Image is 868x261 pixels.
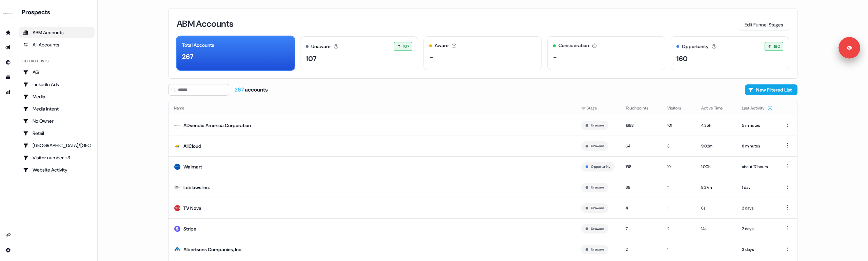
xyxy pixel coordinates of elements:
div: No Owner [23,118,91,124]
div: Total Accounts [182,42,214,49]
div: 19 [667,163,690,170]
div: Retail [23,130,91,137]
div: 1 [667,205,690,212]
div: 2 [667,225,690,232]
button: Visitors [667,102,689,114]
a: Go to USA/Canada [19,140,95,151]
div: Website Activity [23,166,91,173]
div: Albertsons Companies, Inc. [183,246,242,253]
div: 4 [626,205,656,212]
div: 101 [667,122,690,129]
a: Go to templates [3,72,14,83]
div: 160 [676,54,688,64]
div: AllCloud [183,143,201,149]
div: 8s [701,205,731,212]
a: Go to integrations [3,230,14,241]
div: 1:00h [701,163,731,170]
div: 8:27m [701,184,731,191]
div: 1 day [742,184,773,191]
h3: ABM Accounts [177,19,233,28]
div: ABM Accounts [23,29,91,36]
button: Unaware [591,122,604,128]
div: 5 minutes [742,122,773,129]
button: Unaware [591,184,604,190]
button: Unaware [591,143,604,149]
div: - [429,52,433,62]
div: Prospects [22,8,95,16]
button: Active Time [701,102,731,114]
a: Go to outbound experience [3,42,14,53]
a: All accounts [19,39,95,50]
div: 39 [626,184,656,191]
a: Go to Media [19,91,95,102]
div: TV Nova [183,205,201,212]
div: Aware [435,42,449,49]
div: Consideration [558,42,589,49]
div: 7 [626,225,656,232]
th: Name [169,101,576,115]
button: New Filtered List [745,84,797,95]
a: ABM Accounts [19,27,95,38]
div: Stripe [183,225,196,232]
div: 158 [626,163,656,170]
a: Go to attribution [3,87,14,98]
button: Edit Funnel Stages [739,19,789,31]
div: Opportunity [682,43,709,50]
div: 64 [626,143,656,149]
button: Unaware [591,246,604,253]
div: [GEOGRAPHIC_DATA]/[GEOGRAPHIC_DATA] [23,142,91,149]
div: Stage [581,105,615,112]
div: Media [23,93,91,100]
a: Go to LinkedIn Ads [19,79,95,90]
div: Media Intent [23,105,91,112]
div: ADvendio America Corporation [183,122,251,129]
div: 11 [667,184,690,191]
div: 1 [667,246,690,253]
div: AG [23,69,91,76]
div: 2 days [742,205,773,212]
div: 2 days [742,225,773,232]
a: Go to Visitor number +3 [19,152,95,163]
div: accounts [235,86,268,94]
div: LinkedIn Ads [23,81,91,88]
button: Touchpoints [626,102,656,114]
a: Go to prospects [3,27,14,38]
div: Visitor number +3 [23,154,91,161]
a: Go to AG [19,67,95,78]
a: Go to No Owner [19,116,95,126]
button: Last Activity [742,102,773,114]
a: Go to Inbound [3,57,14,68]
div: 14s [701,225,731,232]
div: 3 days [742,246,773,253]
span: 160 [774,43,780,50]
div: 2 [626,246,656,253]
a: Go to Media Intent [19,103,95,114]
div: Unaware [311,43,331,50]
button: Unaware [591,205,604,211]
a: Go to Website Activity [19,164,95,175]
div: Walmart [183,163,202,170]
div: 107 [306,54,317,64]
a: Go to Retail [19,128,95,139]
div: 267 [182,52,194,62]
button: Opportunity [591,164,610,170]
div: 3 [667,143,690,149]
div: 1698 [626,122,656,129]
a: Go to integrations [3,245,14,256]
span: 107 [403,43,409,50]
div: - [553,52,557,62]
span: 267 [235,86,245,93]
div: 9:02m [701,143,731,149]
div: Loblaws Inc. [183,184,210,191]
div: All Accounts [23,41,91,48]
div: 8 minutes [742,143,773,149]
button: Unaware [591,226,604,232]
div: 4:35h [701,122,731,129]
div: Filtered lists [22,58,48,64]
div: about 17 hours [742,163,773,170]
